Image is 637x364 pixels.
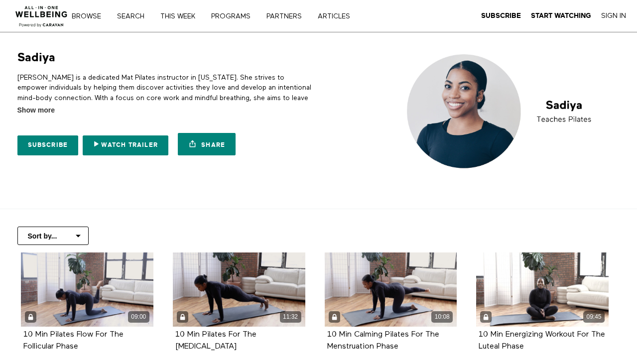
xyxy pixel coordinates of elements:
strong: 10 Min Pilates For The Menstrual Cycle [175,331,256,350]
div: 09:00 [128,311,149,323]
a: 10 Min Calming Pilates For The Menstruation Phase [327,331,439,350]
a: 10 Min Energizing Workout For The Luteal Phase [479,331,605,350]
strong: Start Watching [531,12,591,19]
a: 10 Min Energizing Workout For The Luteal Phase 09:45 [476,252,609,327]
img: Sadiya [400,50,620,173]
strong: 10 Min Calming Pilates For The Menstruation Phase [327,331,439,350]
a: Search [114,13,155,20]
strong: 10 Min Pilates Flow For The Follicular Phase [23,331,124,350]
a: Subscribe [17,135,79,155]
a: Sign In [601,11,626,20]
a: Subscribe [481,11,521,20]
a: ARTICLES [314,13,361,20]
a: Watch Trailer [83,135,168,155]
span: Show more [17,105,55,116]
a: 10 Min Pilates Flow For The Follicular Phase 09:00 [21,252,153,327]
h1: Sadiya [17,50,55,65]
p: [PERSON_NAME] is a dedicated Mat Pilates instructor in [US_STATE]. She strives to empower individ... [17,73,315,113]
a: THIS WEEK [157,13,206,20]
div: 11:32 [280,311,301,323]
a: 10 Min Calming Pilates For The Menstruation Phase 10:08 [325,252,457,327]
a: PARTNERS [263,13,312,20]
a: 10 Min Pilates For The Menstrual Cycle 11:32 [173,252,305,327]
a: Share [178,133,236,155]
a: Browse [68,13,112,20]
div: 10:08 [431,311,453,323]
div: 09:45 [583,311,605,323]
a: 10 Min Pilates Flow For The Follicular Phase [23,331,124,350]
strong: 10 Min Energizing Workout For The Luteal Phase [479,331,605,350]
a: PROGRAMS [208,13,261,20]
nav: Primary [79,11,371,21]
a: 10 Min Pilates For The [MEDICAL_DATA] [175,331,256,350]
strong: Subscribe [481,12,521,19]
a: Start Watching [531,11,591,20]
